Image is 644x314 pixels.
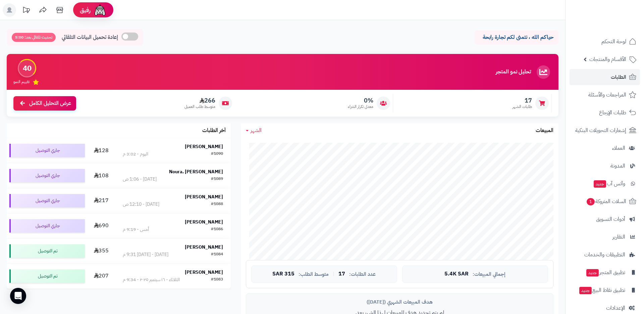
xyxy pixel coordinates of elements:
div: #1086 [211,226,223,233]
span: جديد [594,180,606,188]
div: أمس - 9:19 م [123,226,149,233]
span: جديد [579,287,592,294]
div: جاري التوصيل [9,219,85,233]
h3: آخر الطلبات [202,128,226,134]
div: Open Intercom Messenger [10,288,26,304]
div: #1084 [211,251,223,258]
div: [DATE] - 1:06 ص [123,176,157,183]
span: عرض التحليل الكامل [29,100,71,107]
td: 217 [88,188,115,213]
a: التقارير [570,229,640,245]
span: طلبات الإرجاع [599,108,626,117]
td: 207 [88,264,115,289]
span: المدونة [610,161,625,171]
a: الشهر [246,127,262,134]
a: تحديثات المنصة [18,3,35,18]
span: إشعارات التحويلات البنكية [575,126,626,135]
span: متوسط طلب العميل [184,104,215,110]
td: 690 [88,213,115,238]
span: الشهر [251,126,262,134]
a: تطبيق نقاط البيعجديد [570,282,640,298]
div: جاري التوصيل [9,169,85,182]
span: تقييم النمو [13,79,30,85]
strong: Noura. [PERSON_NAME] [169,168,223,175]
span: المراجعات والأسئلة [588,90,626,100]
strong: [PERSON_NAME] [185,269,223,276]
span: 17 [338,271,345,277]
div: الثلاثاء - ١٦ سبتمبر ٢٠٢٥ - 9:34 م [123,276,180,283]
a: لوحة التحكم [570,34,640,50]
p: حياكم الله ، نتمنى لكم تجارة رابحة [480,34,553,41]
div: تم التوصيل [9,269,85,283]
div: [DATE] - [DATE] 9:31 م [123,251,168,258]
div: جاري التوصيل [9,144,85,157]
a: السلات المتروكة1 [570,193,640,209]
img: ai-face.png [93,3,107,17]
span: الأقسام والمنتجات [589,55,626,64]
span: 5.4K SAR [444,271,469,277]
span: التقارير [612,232,625,242]
span: الإعدادات [606,303,625,313]
span: وآتس آب [593,179,625,188]
span: معدل تكرار الشراء [348,104,373,110]
a: المراجعات والأسئلة [570,87,640,103]
a: عرض التحليل الكامل [13,96,76,111]
span: العملاء [612,143,625,153]
span: 17 [513,97,532,104]
a: التطبيقات والخدمات [570,247,640,263]
div: اليوم - 3:02 م [123,151,148,158]
h3: المبيعات [536,128,553,134]
span: | [333,271,334,276]
span: 266 [184,97,215,104]
div: #1083 [211,276,223,283]
span: عدد الطلبات: [349,271,376,277]
a: الطلبات [570,69,640,85]
a: المدونة [570,158,640,174]
div: تم التوصيل [9,244,85,258]
span: الطلبات [611,72,626,82]
span: السلات المتروكة [586,197,626,206]
a: أدوات التسويق [570,211,640,227]
span: تحديث تلقائي بعد: 5:00 [12,33,56,42]
span: 315 SAR [272,271,294,277]
strong: [PERSON_NAME] [185,244,223,251]
h3: تحليل نمو المتجر [496,69,531,75]
div: جاري التوصيل [9,194,85,207]
span: 1 [587,198,595,205]
span: تطبيق المتجر [586,268,625,277]
a: إشعارات التحويلات البنكية [570,122,640,138]
span: جديد [586,269,599,276]
div: [DATE] - 12:10 ص [123,201,159,208]
span: إجمالي المبيعات: [473,271,505,277]
span: رفيق [80,6,91,14]
strong: [PERSON_NAME] [185,143,223,150]
span: إعادة تحميل البيانات التلقائي [62,34,118,41]
div: #1088 [211,201,223,208]
span: 0% [348,97,373,104]
span: طلبات الشهر [513,104,532,110]
a: وآتس آبجديد [570,176,640,192]
strong: [PERSON_NAME] [185,193,223,200]
span: لوحة التحكم [601,37,626,46]
td: 355 [88,239,115,263]
span: أدوات التسويق [596,214,625,224]
a: تطبيق المتجرجديد [570,264,640,280]
strong: [PERSON_NAME] [185,218,223,226]
div: هدف المبيعات الشهري ([DATE]) [251,299,548,306]
a: طلبات الإرجاع [570,105,640,121]
span: تطبيق نقاط البيع [579,286,625,295]
a: العملاء [570,140,640,156]
div: #1089 [211,176,223,183]
span: التطبيقات والخدمات [584,250,625,259]
td: 128 [88,138,115,163]
td: 108 [88,163,115,188]
div: #1090 [211,151,223,158]
span: متوسط الطلب: [299,271,329,277]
